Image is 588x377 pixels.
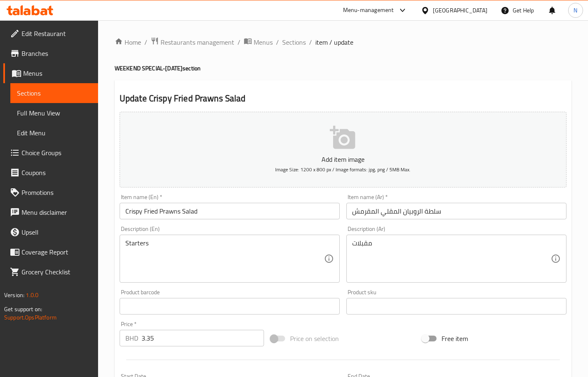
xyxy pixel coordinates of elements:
span: Version: [4,290,24,300]
p: Add item image [132,154,554,164]
input: Enter name Ar [346,203,566,219]
h2: Update Crispy Fried Prawns Salad [120,92,566,105]
span: N [574,6,577,15]
span: Edit Restaurant [22,29,91,38]
input: Please enter product sku [346,298,566,315]
a: Sections [10,83,98,103]
span: Promotions [22,187,91,197]
a: Edit Menu [10,123,98,143]
a: Menu disclaimer [3,202,98,222]
p: BHD [125,333,138,343]
input: Enter name En [120,203,340,219]
input: Please enter product barcode [120,298,340,315]
li: / [238,37,240,47]
nav: breadcrumb [115,37,571,48]
a: Coupons [3,163,98,182]
a: Edit Restaurant [3,24,98,43]
div: Menu-management [343,5,394,15]
a: Upsell [3,222,98,242]
span: Menus [254,37,273,47]
a: Choice Groups [3,143,98,163]
span: Sections [17,88,91,98]
a: Grocery Checklist [3,262,98,282]
span: Coupons [22,168,91,178]
a: Home [115,37,141,47]
span: Menus [23,68,91,78]
a: Branches [3,43,98,63]
span: Branches [22,48,91,58]
a: Menus [3,63,98,83]
textarea: Starters [125,239,324,279]
a: Menus [244,37,273,48]
span: 1.0.0 [26,290,38,300]
li: / [144,37,147,47]
span: Price on selection [290,334,339,343]
span: Upsell [22,227,91,237]
button: Add item imageImage Size: 1200 x 800 px / Image formats: jpg, png / 5MB Max. [120,112,566,187]
span: Image Size: 1200 x 800 px / Image formats: jpg, png / 5MB Max. [275,165,410,174]
span: Get support on: [4,304,42,315]
a: Support.OpsPlatform [4,312,57,323]
span: Restaurants management [161,37,234,47]
span: Free item [442,334,468,343]
input: Please enter price [142,330,264,346]
a: Restaurants management [151,37,234,48]
a: Coverage Report [3,242,98,262]
span: Full Menu View [17,108,91,118]
li: / [309,37,312,47]
span: Choice Groups [22,148,91,158]
a: Promotions [3,182,98,202]
span: Grocery Checklist [22,267,91,277]
textarea: مقبلات [352,239,551,279]
span: item / update [315,37,353,47]
span: Edit Menu [17,128,91,138]
div: [GEOGRAPHIC_DATA] [433,6,487,15]
li: / [276,37,279,47]
span: Coverage Report [22,247,91,257]
h4: WEEKEND SPECIAL-[DATE] section [115,64,571,72]
a: Full Menu View [10,103,98,123]
span: Menu disclaimer [22,207,91,217]
a: Sections [282,37,306,47]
